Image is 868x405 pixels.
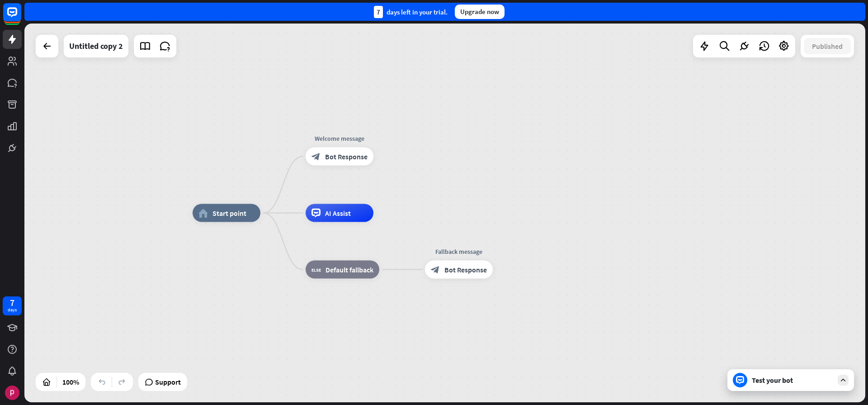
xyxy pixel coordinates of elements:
[8,307,17,313] div: days
[325,152,368,161] span: Bot Response
[444,265,487,274] span: Bot Response
[3,296,22,315] a: 7 days
[418,247,500,256] div: Fallback message
[212,209,246,218] span: Start point
[311,265,321,274] i: block_fallback
[299,134,380,143] div: Welcome message
[431,265,440,274] i: block_bot_response
[155,375,181,389] span: Support
[374,6,448,18] div: days left in your trial.
[804,38,851,54] button: Published
[10,299,14,307] div: 7
[311,152,321,161] i: block_bot_response
[455,5,505,19] div: Upgrade now
[374,6,383,18] div: 7
[325,265,373,274] span: Default fallback
[325,209,351,218] span: AI Assist
[60,375,82,389] div: 100%
[69,35,123,57] div: Untitled copy 2
[752,376,833,385] div: Test your bot
[7,4,34,31] button: Open LiveChat chat widget
[198,209,208,218] i: home_2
